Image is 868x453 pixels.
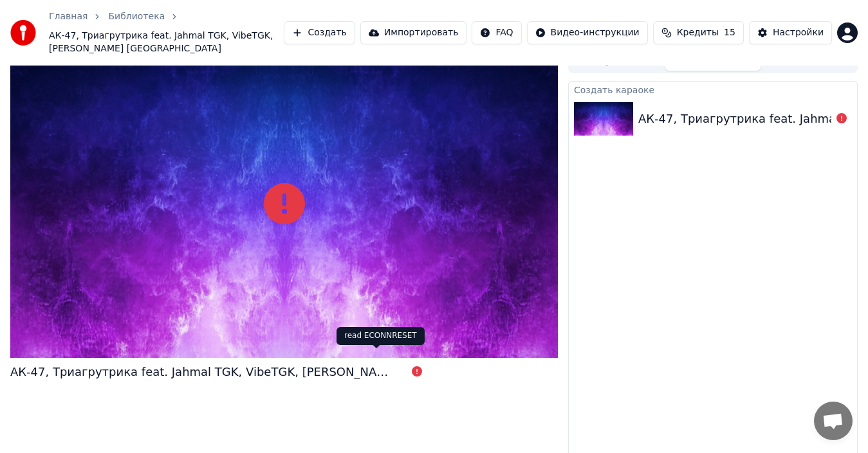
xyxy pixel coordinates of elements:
button: Настройки [749,21,832,44]
div: Создать караоке [569,82,857,97]
nav: breadcrumb [49,10,284,55]
button: Кредиты15 [653,21,744,44]
button: Видео-инструкции [527,21,648,44]
a: Библиотека [108,10,165,23]
img: youka [10,20,36,46]
span: Кредиты [677,26,719,39]
div: АК-47, Триагрутрика feat. Jahmal TGK, VibeTGK, [PERSON_NAME] [GEOGRAPHIC_DATA] [10,363,396,381]
div: Настройки [773,26,824,39]
span: 15 [724,26,735,39]
div: read ECONNRESET [337,327,425,345]
div: Открытый чат [814,402,853,440]
span: АК-47, Триагрутрика feat. Jahmal TGK, VibeTGK, [PERSON_NAME] [GEOGRAPHIC_DATA] [49,30,284,55]
button: Создать [284,21,355,44]
button: Импортировать [360,21,467,44]
button: FAQ [472,21,521,44]
a: Главная [49,10,88,23]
